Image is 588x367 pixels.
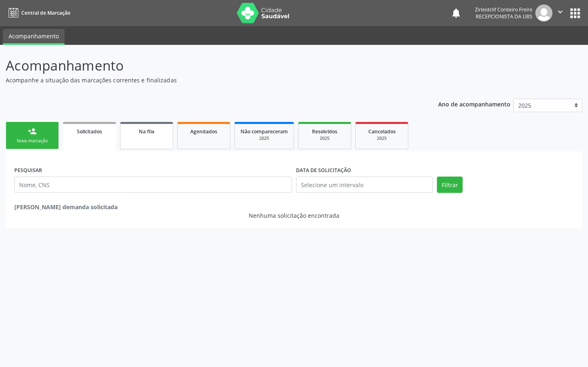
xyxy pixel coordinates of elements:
div: person_add [28,127,37,136]
span: Cancelados [368,128,396,135]
div: 2025 [304,135,345,141]
i:  [556,7,565,16]
strong: [PERSON_NAME] demanda solicitada [14,203,118,211]
button:  [552,4,568,22]
input: Selecione um intervalo [296,177,433,193]
span: Não compareceram [241,128,288,135]
p: Acompanhe a situação das marcações correntes e finalizadas [6,76,409,84]
div: 2025 [361,135,402,141]
img: img [535,4,552,22]
span: Solicitados [77,128,102,135]
label: DATA DE SOLICITAÇÃO [296,164,351,177]
label: PESQUISAR [14,164,42,177]
a: Central de Marcação [6,6,70,20]
p: Ano de acompanhamento [438,99,510,109]
span: Na fila [139,128,154,135]
div: 2025 [241,135,288,141]
span: Resolvidos [312,128,337,135]
div: Zirleidclif Cordeiro Freire [475,6,532,13]
button: apps [568,6,582,20]
a: Acompanhamento [3,29,65,45]
span: Recepcionista da UBS [476,13,532,20]
button: Filtrar [437,177,463,193]
div: Nova marcação [12,138,53,144]
button: notifications [450,7,462,19]
p: Acompanhamento [6,55,409,76]
span: Agendados [190,128,217,135]
span: Central de Marcação [21,9,70,16]
input: Nome, CNS [14,177,292,193]
div: Nenhuma solicitação encontrada [14,211,574,220]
